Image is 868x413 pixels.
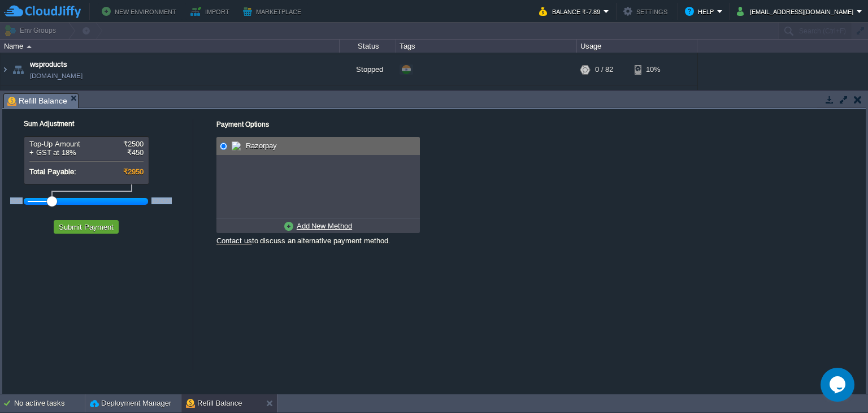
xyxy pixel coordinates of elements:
div: Usage [578,40,697,53]
span: ₹450 [127,148,144,157]
button: Refill Balance [186,398,242,409]
div: Stopped [340,54,396,85]
a: [DOMAIN_NAME] [30,70,83,81]
a: Contact us [216,236,252,245]
button: Import [190,5,233,18]
button: Submit Payment [55,222,117,232]
div: No active tasks [14,394,85,412]
div: Name [1,40,339,53]
span: ₹2500 [123,140,144,148]
span: Refill Balance [7,94,67,108]
img: AMDAwAAAACH5BAEAAAAALAAAAAABAAEAAAICRAEAOw== [1,54,10,85]
iframe: chat widget [821,368,857,402]
a: Add New Method [281,219,355,233]
div: 500 [10,197,20,204]
button: Marketplace [243,5,305,18]
div: to discuss an alternative payment method. [216,233,420,246]
div: 0 / 34 [595,85,613,116]
button: [EMAIL_ADDRESS][DOMAIN_NAME] [737,5,857,18]
span: Razorpay [243,141,277,150]
img: AMDAwAAAACH5BAEAAAAALAAAAAABAAEAAAICRAEAOw== [1,85,10,116]
span: ₹2950 [123,167,144,176]
img: AMDAwAAAACH5BAEAAAAALAAAAAABAAEAAAICRAEAOw== [27,45,32,48]
button: Deployment Manager [90,398,171,409]
div: 9% [635,85,671,116]
div: Stopped [340,85,396,116]
label: Payment Options [216,121,269,128]
div: 10% [635,54,671,85]
button: New Environment [102,5,180,18]
img: AMDAwAAAACH5BAEAAAAALAAAAAABAAEAAAICRAEAOw== [10,85,26,116]
div: 0 / 82 [595,54,613,85]
div: + GST at 18% [29,148,144,157]
div: Top-Up Amount [29,140,144,148]
div: Status [340,40,396,53]
img: CloudJiffy [4,5,81,19]
u: Add New Method [297,222,352,230]
button: Settings [623,5,671,18]
div: 100000 [151,197,172,204]
div: Total Payable: [29,167,144,176]
img: AMDAwAAAACH5BAEAAAAALAAAAAABAAEAAAICRAEAOw== [10,54,26,85]
button: Balance ₹-7.89 [539,5,604,18]
a: wsproducts [30,59,67,70]
div: Tags [397,40,576,53]
label: Sum Adjustment [8,120,74,128]
button: Help [685,5,717,18]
